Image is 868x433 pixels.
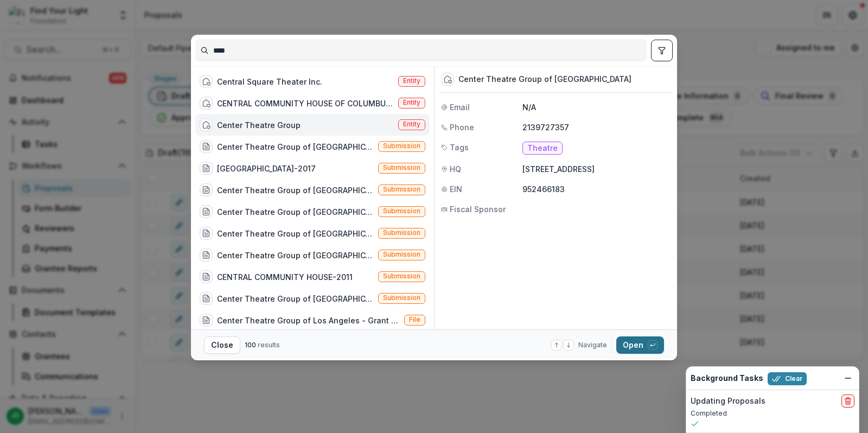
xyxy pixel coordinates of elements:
span: Submission [383,186,420,193]
span: 100 [245,341,256,349]
div: Center Theatre Group of [GEOGRAPHIC_DATA] [458,75,631,84]
span: File [409,316,420,323]
p: 2139727357 [522,122,671,133]
div: Center Theatre Group of [GEOGRAPHIC_DATA]-2023 [217,293,374,304]
span: Entity [403,120,420,128]
span: Theatre [527,144,558,153]
span: Submission [383,207,420,215]
div: [GEOGRAPHIC_DATA]-2017 [217,163,316,174]
span: EIN [450,183,462,195]
button: Open [616,336,664,354]
div: Center Theatre Group of [GEOGRAPHIC_DATA]-2024 [217,250,374,261]
div: Center Theatre Group of Los Angeles - Grant Agreement - [DATE].pdf [217,315,400,326]
button: toggle filters [651,40,673,61]
span: Entity [403,77,420,85]
button: Close [204,336,240,354]
h2: Background Tasks [691,374,763,383]
p: Completed [691,409,854,418]
button: Clear [768,372,807,385]
span: Navigate [578,340,607,350]
div: CENTRAL COMMUNITY HOUSE-2011 [217,271,353,283]
button: Dismiss [841,372,854,385]
div: Center Theatre Group of [GEOGRAPHIC_DATA] - 2024-25 - Find Your Light Foundation Request for Prop... [217,141,374,152]
span: Submission [383,294,420,302]
span: Submission [383,142,420,150]
span: Submission [383,251,420,258]
div: Center Theatre Group of [GEOGRAPHIC_DATA]-2021 [217,206,374,218]
div: Center Theatre Group [217,119,301,131]
span: Email [450,101,470,113]
p: 952466183 [522,183,671,195]
h2: Updating Proposals [691,397,765,406]
span: Fiscal Sponsor [450,203,506,215]
span: HQ [450,163,461,175]
span: Submission [383,272,420,280]
span: Phone [450,122,474,133]
span: Submission [383,229,420,237]
p: [STREET_ADDRESS] [522,163,671,175]
span: Entity [403,99,420,106]
div: Central Square Theater Inc. [217,76,322,87]
div: CENTRAL COMMUNITY HOUSE OF COLUMBUS INC [217,98,394,109]
div: Center Theatre Group of [GEOGRAPHIC_DATA]-2020 [217,228,374,239]
span: Submission [383,164,420,171]
p: N/A [522,101,671,113]
span: Tags [450,142,469,153]
div: Center Theatre Group of [GEOGRAPHIC_DATA]-2022 [217,184,374,196]
button: delete [841,394,854,407]
span: results [258,341,280,349]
